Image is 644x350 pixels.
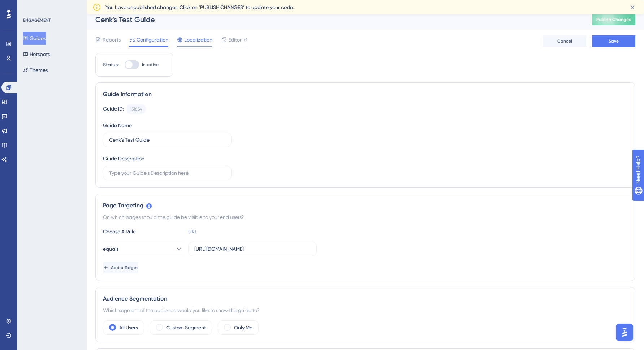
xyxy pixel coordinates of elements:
[592,14,635,25] button: Publish Changes
[130,106,142,112] div: 151834
[166,323,206,332] label: Custom Segment
[103,35,121,44] span: Reports
[103,60,119,69] div: Status:
[119,323,138,332] label: All Users
[105,3,294,12] span: You have unpublished changes. Click on ‘PUBLISH CHANGES’ to update your code.
[137,35,168,44] span: Configuration
[103,242,182,256] button: equals
[109,169,225,177] input: Type your Guide’s Description here
[103,213,628,221] div: On which pages should the guide be visible to your end users?
[103,306,628,315] div: Which segment of the audience would you like to show this guide to?
[111,265,138,271] span: Add a Target
[557,38,572,44] span: Cancel
[23,48,50,61] button: Hotspots
[103,201,628,210] div: Page Targeting
[103,245,118,253] span: equals
[188,227,268,236] div: URL
[103,104,124,114] div: Guide ID:
[142,62,159,68] span: Inactive
[109,136,225,144] input: Type your Guide’s Name here
[194,245,311,253] input: yourwebsite.com/path
[17,2,45,10] span: Need Help?
[592,35,635,47] button: Save
[103,227,182,236] div: Choose A Rule
[103,294,628,303] div: Audience Segmentation
[103,90,628,99] div: Guide Information
[543,35,586,47] button: Cancel
[184,35,212,44] span: Localization
[614,321,635,343] iframe: UserGuiding AI Assistant Launcher
[95,14,574,25] div: Cenk's Test Guide
[103,154,144,163] div: Guide Description
[23,17,51,23] div: ENGAGEMENT
[103,262,138,273] button: Add a Target
[228,35,242,44] span: Editor
[234,323,252,332] label: Only Me
[23,32,46,45] button: Guides
[23,64,48,77] button: Themes
[103,121,132,130] div: Guide Name
[609,38,619,44] span: Save
[596,17,631,22] span: Publish Changes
